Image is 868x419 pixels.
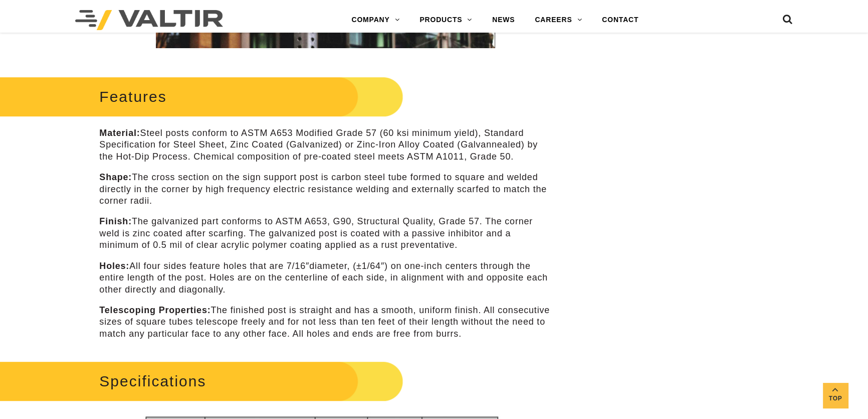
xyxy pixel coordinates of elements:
img: Valtir [75,10,223,30]
p: The finished post is straight and has a smooth, uniform finish. All consecutive sizes of square t... [99,305,551,340]
a: COMPANY [341,10,409,30]
strong: Holes: [99,261,129,271]
span: Top [823,393,848,404]
strong: Shape: [99,172,132,182]
p: All four sides feature holes that are 7/16″diameter, (±1/64″) on one-inch centers through the ent... [99,260,551,296]
strong: Telescoping Properties: [99,305,210,315]
p: The cross section on the sign support post is carbon steel tube formed to square and welded direc... [99,172,551,207]
a: NEWS [482,10,525,30]
a: PRODUCTS [409,10,482,30]
strong: Finish: [99,216,132,226]
a: Top [823,383,848,408]
strong: Material: [99,128,140,138]
a: CONTACT [592,10,648,30]
p: Steel posts conform to ASTM A653 Modified Grade 57 (60 ksi minimum yield), Standard Specification... [99,127,551,163]
p: The galvanized part conforms to ASTM A653, G90, Structural Quality, Grade 57. The corner weld is ... [99,216,551,251]
a: CAREERS [525,10,592,30]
